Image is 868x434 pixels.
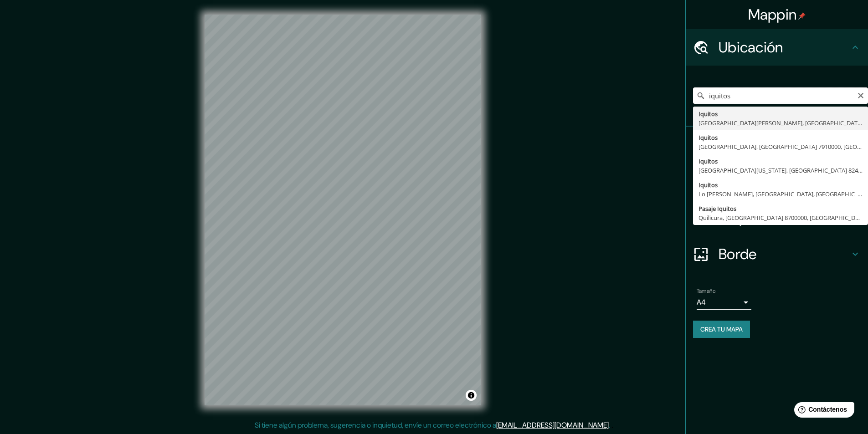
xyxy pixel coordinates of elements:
canvas: Mapa [205,15,481,405]
font: Quilicura, [GEOGRAPHIC_DATA] 8700000, [GEOGRAPHIC_DATA] [699,214,868,222]
div: A4 [697,295,751,310]
font: Si tiene algún problema, sugerencia o inquietud, envíe un correo electrónico a [255,420,496,430]
font: . [610,420,611,430]
div: Disposición [686,199,868,236]
font: Iquitos [699,157,718,165]
font: Mappin [748,5,797,24]
button: Activar o desactivar atribución [466,390,477,401]
font: Iquitos [699,133,718,142]
div: Borde [686,236,868,272]
iframe: Lanzador de widgets de ayuda [787,398,858,424]
font: Iquitos [699,110,718,118]
font: Crea tu mapa [700,325,743,333]
font: Tamaño [697,287,715,295]
div: Estilo [686,163,868,199]
div: Patas [686,127,868,163]
div: Ubicación [686,29,868,66]
font: Iquitos [699,181,718,189]
button: Crea tu mapa [693,321,750,338]
input: Elige tu ciudad o zona [693,87,868,104]
font: . [611,420,613,430]
img: pin-icon.png [798,12,806,20]
a: [EMAIL_ADDRESS][DOMAIN_NAME] [496,420,609,430]
button: Claro [857,91,864,99]
font: Pasaje Iquitos [699,204,736,213]
font: A4 [697,297,706,307]
font: . [609,420,610,430]
font: Borde [719,245,757,264]
font: [GEOGRAPHIC_DATA][PERSON_NAME], [GEOGRAPHIC_DATA] [699,119,863,127]
font: Ubicación [719,38,783,57]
